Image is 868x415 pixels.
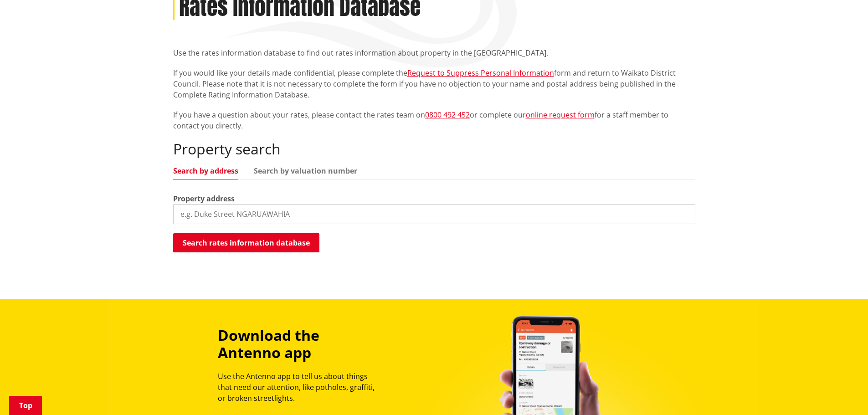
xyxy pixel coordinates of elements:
[173,204,695,224] input: e.g. Duke Street NGARUAWAHIA
[826,377,859,410] iframe: Messenger Launcher
[173,67,695,100] p: If you would like your details made confidential, please complete the form and return to Waikato ...
[407,68,554,78] a: Request to Suppress Personal Information
[173,109,695,131] p: If you have a question about your rates, please contact the rates team on or complete our for a s...
[9,396,42,415] a: Top
[218,327,383,362] h3: Download the Antenno app
[173,47,695,58] p: Use the rates information database to find out rates information about property in the [GEOGRAPHI...
[173,167,238,174] a: Search by address
[173,140,695,158] h2: Property search
[425,110,470,120] a: 0800 492 452
[254,167,357,174] a: Search by valuation number
[173,233,319,252] button: Search rates information database
[173,193,235,204] label: Property address
[218,371,383,404] p: Use the Antenno app to tell us about things that need our attention, like potholes, graffiti, or ...
[526,110,595,120] a: online request form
